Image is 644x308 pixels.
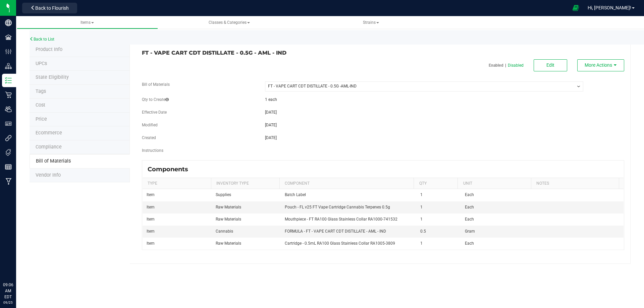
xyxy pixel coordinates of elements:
span: Items [80,20,94,25]
th: Type [143,178,211,189]
span: Raw Materials [216,241,241,246]
span: Strains [363,20,379,25]
span: [DATE] [265,123,277,127]
th: Unit [458,178,531,189]
span: Back to Flourish [35,5,69,11]
label: Effective Date [142,109,167,115]
span: Raw Materials [216,217,241,222]
span: Cartridge - 0.5mL RA100 Glass Stainless Collar RA1005-3809 [285,241,395,246]
span: Price [36,116,47,122]
inline-svg: Users [5,106,12,113]
label: Created [142,135,156,141]
inline-svg: Retail [5,91,12,98]
span: The quantity of the item or item variation expected to be created from the component quantities e... [165,97,169,102]
span: Edit [546,62,554,68]
span: Item [147,241,155,246]
span: 1 [420,192,423,197]
span: Raw Materials [216,205,241,209]
inline-svg: Distribution [5,63,12,69]
inline-svg: Reports [5,164,12,170]
label: Qty to Create [142,97,169,103]
p: Disabled [508,62,524,68]
span: Each [465,205,474,209]
iframe: Resource center [7,254,27,274]
span: Ecommerce [36,130,62,136]
span: Item [147,229,155,234]
span: More Actions [585,62,612,68]
span: 1 each [265,97,277,102]
span: Compliance [36,144,62,150]
inline-svg: User Roles [5,120,12,127]
label: Instructions [142,147,163,153]
th: Notes [531,178,619,189]
span: 1 [420,217,423,222]
button: Back to Flourish [22,3,77,13]
span: 0.5 [420,229,426,234]
span: Open Ecommerce Menu [568,1,583,14]
span: Each [465,241,474,246]
button: More Actions [577,59,624,71]
span: Classes & Categories [209,20,250,25]
inline-svg: Tags [5,149,12,156]
span: [DATE] [265,135,277,140]
span: [DATE] [265,110,277,115]
label: Modified [142,122,158,128]
inline-svg: Inventory [5,77,12,84]
iframe: Resource center unread badge [20,253,28,261]
th: Inventory Type [211,178,279,189]
span: 1 [420,205,423,209]
h3: FT - VAPE CART CDT DISTILLATE - 0.5G - AML - IND [142,50,378,56]
inline-svg: Configuration [5,48,12,55]
inline-svg: Manufacturing [5,178,12,185]
inline-svg: Company [5,19,12,26]
span: Mouthpiece - FT RA100 Glass Stainless Collar RA1000-741532 [285,217,397,222]
span: Gram [465,229,475,234]
span: Item [147,205,155,209]
span: Bill of Materials [36,158,71,164]
span: Batch Label [285,192,306,197]
span: Each [465,217,474,222]
th: Qty [414,178,458,189]
p: 09/25 [3,300,13,305]
inline-svg: Integrations [5,135,12,141]
span: Each [465,192,474,197]
span: Tag [36,88,46,94]
span: Item [147,217,155,222]
span: Pouch - FL v25 FT Vape Cartridge Cannabis Terpenes 0.5g [285,205,390,209]
label: Bill of Materials [142,81,170,87]
span: Item [147,192,155,197]
button: Edit [534,59,567,71]
span: Vendor Info [36,172,61,178]
span: Product Info [36,47,62,52]
span: Cost [36,102,45,108]
span: 1 [420,241,423,246]
inline-svg: Facilities [5,34,12,41]
span: Supplies [216,192,231,197]
p: 09:06 AM EDT [3,282,13,300]
div: Components [148,166,193,173]
span: Tag [36,74,69,80]
span: Tag [36,61,47,66]
th: Component [279,178,414,189]
a: Back to List [30,37,54,42]
span: | [503,62,508,68]
span: Cannabis [216,229,233,234]
span: Hi, [PERSON_NAME]! [588,5,631,10]
span: FORMULA - FT - VAPE CART CDT DISTILLATE - AML - IND [285,229,386,234]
